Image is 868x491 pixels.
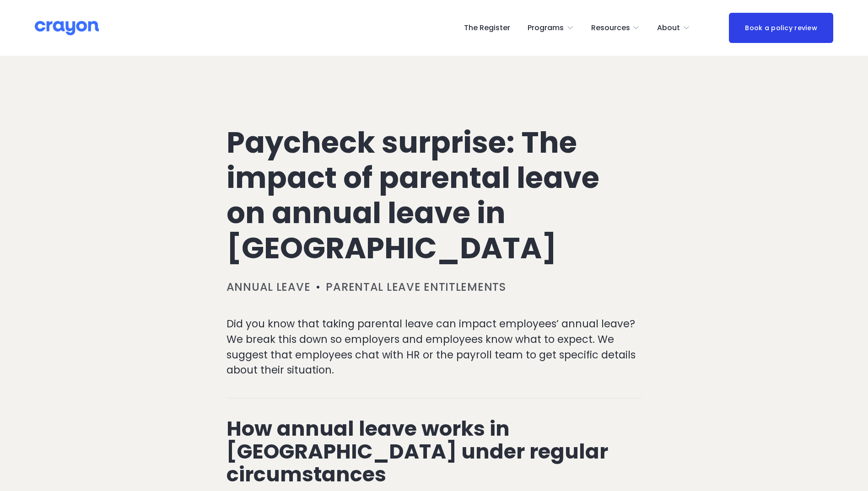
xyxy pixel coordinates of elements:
[528,21,564,35] span: Programs
[591,21,640,35] a: folder dropdown
[35,20,99,36] img: Crayon
[326,279,506,294] a: Parental leave entitlements
[226,417,642,486] h2: How annual leave works in [GEOGRAPHIC_DATA] under regular circumstances
[528,21,574,35] a: folder dropdown
[657,21,680,35] span: About
[464,21,510,35] a: The Register
[226,279,311,294] a: Annual leave
[729,13,833,43] a: Book a policy review
[226,316,642,378] p: Did you know that taking parental leave can impact employees’ annual leave? We break this down so...
[226,125,642,266] h1: Paycheck surprise: The impact of parental leave on annual leave in [GEOGRAPHIC_DATA]
[657,21,690,35] a: folder dropdown
[591,21,630,35] span: Resources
